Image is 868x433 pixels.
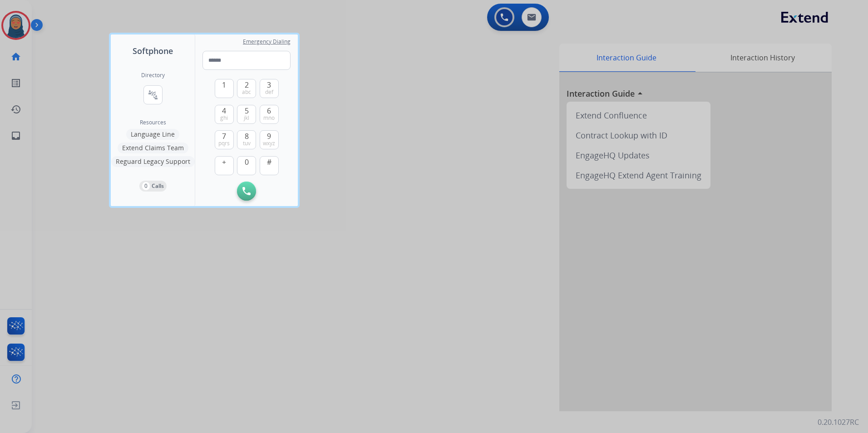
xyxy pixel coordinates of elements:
[244,114,249,122] span: jkl
[215,130,234,149] button: 7pqrs
[267,131,271,142] span: 9
[245,157,249,167] span: 0
[263,114,275,122] span: mno
[222,105,226,116] span: 4
[139,181,167,192] button: 0Calls
[148,89,158,100] mat-icon: connect_without_contact
[222,131,226,142] span: 7
[237,105,256,124] button: 5jkl
[260,130,279,149] button: 9wxyz
[220,114,228,122] span: ghi
[215,156,234,175] button: +
[237,156,256,175] button: 0
[218,140,230,147] span: pqrs
[152,182,164,190] p: Calls
[245,105,249,116] span: 5
[142,182,150,190] p: 0
[245,131,249,142] span: 8
[222,79,226,90] span: 1
[267,79,271,90] span: 3
[265,89,273,96] span: def
[243,38,291,45] span: Emergency Dialing
[133,44,173,57] span: Softphone
[260,156,279,175] button: #
[245,79,249,90] span: 2
[237,79,256,98] button: 2abc
[267,105,271,116] span: 6
[263,140,275,147] span: wxyz
[260,79,279,98] button: 3def
[818,417,859,428] p: 0.20.1027RC
[141,72,165,79] h2: Directory
[260,105,279,124] button: 6mno
[222,157,226,167] span: +
[126,129,179,140] button: Language Line
[215,105,234,124] button: 4ghi
[242,187,251,195] img: call-button
[111,156,195,167] button: Reguard Legacy Support
[215,79,234,98] button: 1
[237,130,256,149] button: 8tuv
[118,143,188,153] button: Extend Claims Team
[243,140,251,147] span: tuv
[140,119,166,126] span: Resources
[242,89,251,96] span: abc
[267,157,271,167] span: #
